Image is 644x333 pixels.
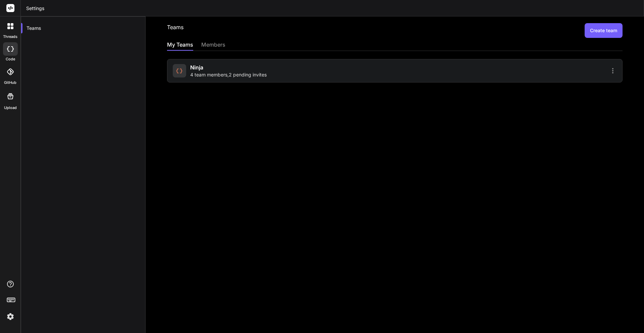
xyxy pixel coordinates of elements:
button: Create team [585,23,623,38]
div: Teams [21,21,145,36]
div: members [201,41,225,50]
label: Upload [4,105,17,111]
label: GitHub [4,80,16,86]
label: code [6,56,15,62]
span: 4 team members , 2 pending invites [190,71,267,78]
h2: Teams [167,23,183,38]
img: settings [5,311,16,322]
label: threads [3,34,17,40]
span: Ninja [190,63,203,71]
div: My Teams [167,41,193,50]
